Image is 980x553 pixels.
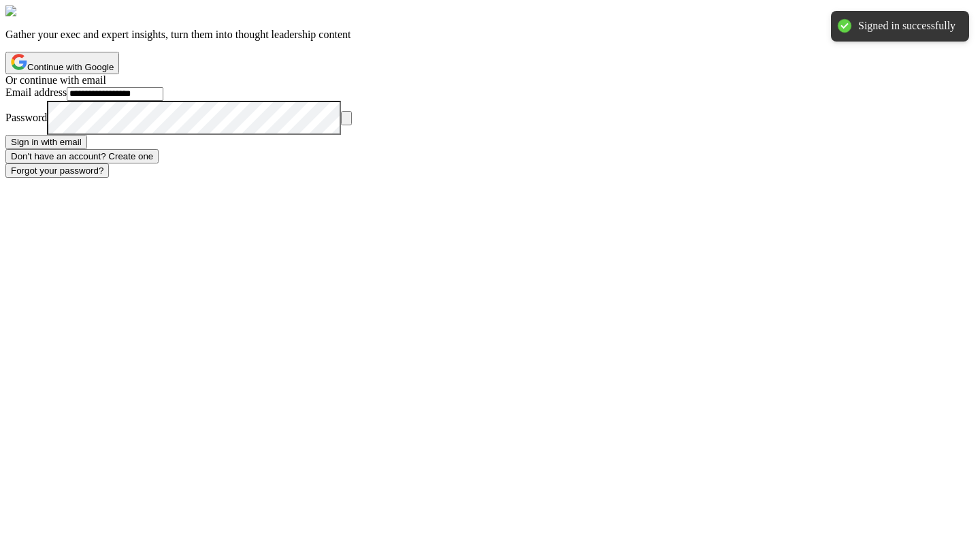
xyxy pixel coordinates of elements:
label: Password [5,112,47,123]
span: Or continue with email [5,74,106,86]
button: Continue with Google [5,52,119,74]
button: Forgot your password? [5,163,109,178]
div: Signed in successfully [858,19,955,33]
label: Email address [5,86,67,98]
p: Gather your exec and expert insights, turn them into thought leadership content [5,29,975,41]
button: Don't have an account? Create one [5,149,159,163]
img: Leaps [5,5,42,18]
img: Google logo [11,54,27,70]
button: Sign in with email [5,135,87,149]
